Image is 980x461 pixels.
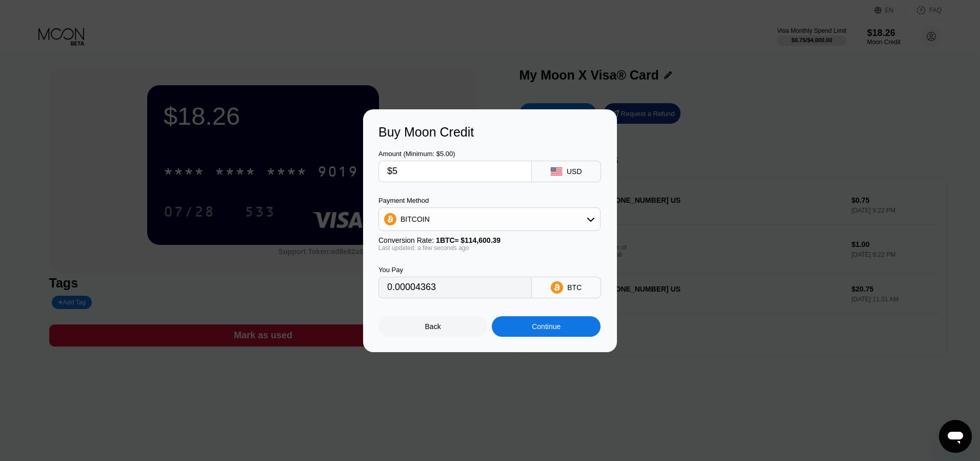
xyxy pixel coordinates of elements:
iframe: Schaltfläche zum Öffnen des Messaging-Fensters [939,420,972,453]
span: 1 BTC ≈ $114,600.39 [436,236,501,244]
div: Buy Moon Credit [378,125,602,140]
div: Back [378,316,487,337]
div: USD [567,167,582,176]
div: Continue [492,316,601,337]
input: $0.00 [387,161,523,182]
div: Amount (Minimum: $5.00) [378,150,532,158]
div: Continue [532,322,561,331]
div: Last updated: a few seconds ago [378,244,601,252]
div: BTC [567,283,582,292]
div: BITCOIN [379,209,600,229]
div: BITCOIN [401,215,430,223]
div: Back [425,322,441,331]
div: Conversion Rate: [378,236,601,244]
div: You Pay [378,266,532,274]
div: Payment Method [378,197,601,204]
